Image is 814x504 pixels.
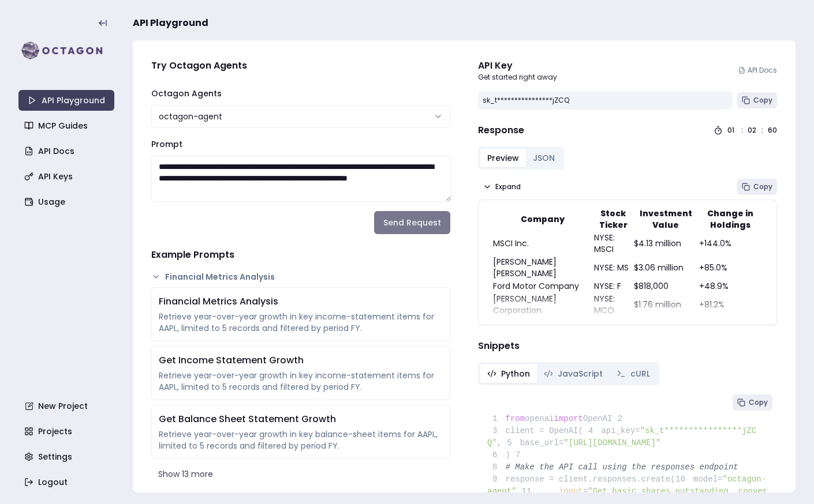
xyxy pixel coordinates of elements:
[699,255,763,280] td: +85.0%
[727,126,737,135] div: 01
[478,179,525,195] button: Expand
[502,437,520,449] span: 5
[20,446,115,467] a: Settings
[506,462,738,472] span: # Make the API call using the responses endpoint
[707,208,753,231] strong: Change in Holdings
[487,473,506,486] span: 9
[151,271,450,283] button: Financial Metrics Analysis
[159,412,443,426] div: Get Balance Sheet Statement Growth
[20,472,115,492] a: Logout
[20,396,115,416] a: New Project
[18,39,114,62] img: logo-rect-yK7x_WSZ.svg
[630,368,650,379] span: cURL
[20,141,115,161] a: API Docs
[525,414,554,423] span: openai
[593,317,634,352] td: NYSE: LMT
[151,59,450,73] h4: Try Octagon Agents
[487,461,506,473] span: 8
[20,191,115,212] a: Usage
[478,123,524,137] h4: Response
[753,182,772,191] span: Copy
[753,96,772,105] span: Copy
[487,450,510,460] span: )
[593,231,634,255] td: NYSE: MSCI
[699,292,763,317] td: +81.2%
[612,413,630,425] span: 2
[699,280,763,292] td: +48.9%
[583,425,602,437] span: 4
[768,126,777,135] div: 60
[733,394,772,411] button: Copy
[554,414,583,423] span: import
[633,255,698,280] td: $3.06 million
[492,280,593,292] td: Ford Motor Company
[583,414,612,423] span: OpenAI
[741,126,743,135] div: :
[478,73,557,82] p: Get started right away
[521,213,565,225] strong: Company
[526,149,562,167] button: JSON
[374,211,450,234] button: Send Request
[601,426,640,435] span: api_key=
[487,425,506,437] span: 3
[20,166,115,187] a: API Keys
[737,92,777,108] button: Copy
[487,475,675,484] span: response = client.responses.create(
[521,486,540,498] span: 11
[487,413,506,425] span: 1
[478,339,777,353] h4: Snippets
[151,88,222,99] label: Octagon Agents
[583,487,588,496] span: =
[699,317,763,352] td: N/A
[151,248,450,262] h4: Example Prompts
[593,292,634,317] td: NYSE: MCO
[675,473,694,486] span: 10
[506,414,525,423] span: from
[497,438,502,447] span: ,
[159,370,443,393] div: Retrieve year-over-year growth in key income-statement items for AAPL, limited to 5 records and f...
[749,398,768,407] span: Copy
[159,428,443,452] div: Retrieve year-over-year growth in key balance-sheet items for AAPL, limited to 5 records and filt...
[492,255,593,280] td: [PERSON_NAME] [PERSON_NAME]
[761,126,763,135] div: :
[593,255,634,280] td: NYSE: MS
[633,292,698,317] td: $1.76 million
[492,292,593,317] td: [PERSON_NAME] Corporation
[159,311,443,334] div: Retrieve year-over-year growth in key income-statement items for AAPL, limited to 5 records and f...
[478,59,557,73] div: API Key
[501,368,530,379] span: Python
[520,438,564,447] span: base_url=
[748,126,757,135] div: 02
[159,353,443,367] div: Get Income Statement Growth
[510,449,529,461] span: 7
[693,475,722,484] span: model=
[633,280,698,292] td: $818,000
[599,208,628,231] strong: Stock Ticker
[633,317,698,352] td: $5.79 million
[159,295,443,309] div: Financial Metrics Analysis
[487,426,583,435] span: client = OpenAI(
[487,449,506,461] span: 6
[699,231,763,255] td: +144.0%
[495,182,521,191] span: Expand
[737,179,777,195] button: Copy
[133,16,208,30] span: API Playground
[516,487,521,496] span: ,
[633,231,698,255] td: $4.13 million
[492,317,593,352] td: Lockheed [PERSON_NAME] Corporation
[151,138,182,150] label: Prompt
[20,115,115,136] a: MCP Guides
[151,464,450,484] button: Show 13 more
[480,149,526,167] button: Preview
[559,487,583,496] span: input
[20,421,115,442] a: Projects
[738,66,777,75] a: API Docs
[640,208,692,231] strong: Investment Value
[492,231,593,255] td: MSCI Inc.
[18,90,114,111] a: API Playground
[593,280,634,292] td: NYSE: F
[563,438,660,447] span: "[URL][DOMAIN_NAME]"
[558,368,603,379] span: JavaScript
